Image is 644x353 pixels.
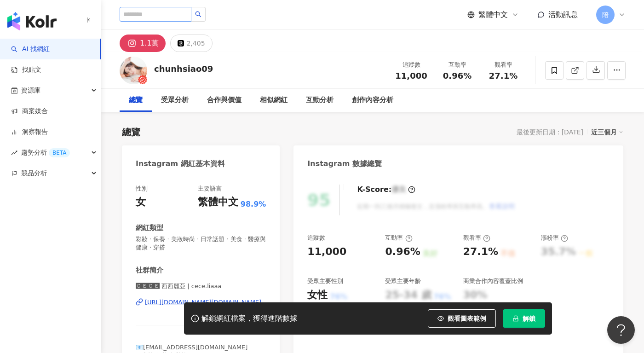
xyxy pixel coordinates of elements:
[11,107,48,116] a: 商案媒合
[260,95,287,106] div: 相似網紅
[241,199,266,209] span: 98.9%
[385,277,421,285] div: 受眾主要年齡
[145,298,261,307] div: [URL][DOMAIN_NAME][DOMAIN_NAME]
[136,223,163,233] div: 網紅類型
[440,60,475,69] div: 互動率
[489,71,517,81] span: 27.1%
[463,277,523,285] div: 商業合作內容覆蓋比例
[11,150,17,156] span: rise
[201,314,297,324] div: 解鎖網紅檔案，獲得進階數據
[307,159,382,169] div: Instagram 數據總覽
[170,35,212,52] button: 2,405
[49,148,70,157] div: BETA
[486,60,521,69] div: 觀看率
[394,60,429,69] div: 追蹤數
[198,195,238,209] div: 繁體中文
[517,128,583,136] div: 最後更新日期：[DATE]
[11,45,50,54] a: searchAI 找網紅
[11,65,41,75] a: 找貼文
[385,245,420,259] div: 0.96%
[307,288,328,302] div: 女性
[307,245,346,259] div: 11,000
[136,266,163,275] div: 社群簡介
[136,195,146,209] div: 女
[591,126,623,138] div: 近三個月
[129,95,143,106] div: 總覽
[395,71,427,81] span: 11,000
[140,37,159,50] div: 1.1萬
[122,126,140,139] div: 總覽
[385,234,412,242] div: 互動率
[186,37,205,50] div: 2,405
[136,235,266,252] span: 彩妝 · 保養 · 美妝時尚 · 日常話題 · 美食 · 醫療與健康 · 穿搭
[207,95,241,106] div: 合作與價值
[503,309,545,328] button: 解鎖
[448,315,486,322] span: 觀看圖表範例
[428,309,496,328] button: 觀看圖表範例
[21,142,70,163] span: 趨勢分析
[548,10,578,19] span: 活動訊息
[11,127,48,137] a: 洞察報告
[136,185,148,193] div: 性別
[463,245,498,259] div: 27.1%
[307,277,343,285] div: 受眾主要性別
[120,57,147,84] img: KOL Avatar
[478,10,508,20] span: 繁體中文
[21,80,40,101] span: 資源庫
[7,12,57,30] img: logo
[136,282,266,290] span: 🅲🅴🅲🅴 西西麗亞 | cece.liaaa
[21,163,47,184] span: 競品分析
[306,95,333,106] div: 互動分析
[307,234,325,242] div: 追蹤數
[523,315,535,322] span: 解鎖
[463,234,490,242] div: 觀看率
[154,63,213,75] div: chunhsiao09
[120,35,166,52] button: 1.1萬
[136,298,266,307] a: [URL][DOMAIN_NAME][DOMAIN_NAME]
[161,95,189,106] div: 受眾分析
[198,185,222,193] div: 主要語言
[195,11,201,17] span: search
[512,315,519,322] span: lock
[357,185,415,195] div: K-Score :
[352,95,393,106] div: 創作內容分析
[136,159,225,169] div: Instagram 網紅基本資料
[541,234,568,242] div: 漲粉率
[443,71,471,81] span: 0.96%
[602,10,609,20] span: 陪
